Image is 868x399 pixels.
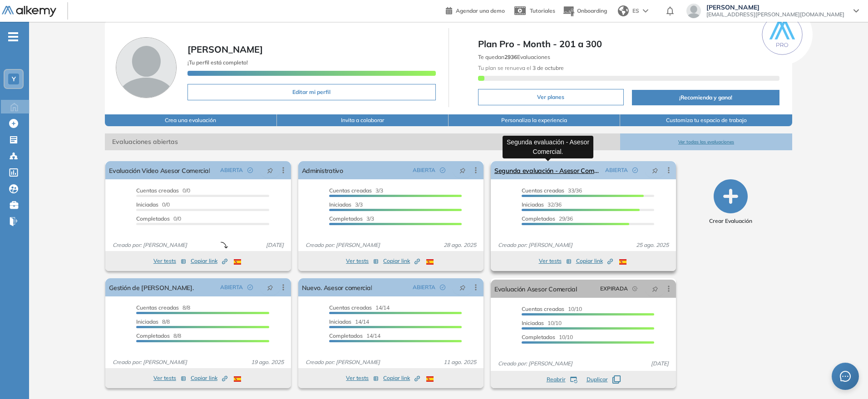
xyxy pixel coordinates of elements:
button: Ver tests [153,373,186,384]
span: Crear Evaluación [709,217,752,225]
span: field-time [632,286,638,291]
span: [EMAIL_ADDRESS][PERSON_NAME][DOMAIN_NAME] [706,11,844,18]
button: Ver todas las evaluaciones [620,133,792,150]
button: pushpin [453,280,473,295]
span: Copiar link [576,257,613,265]
button: pushpin [453,163,473,177]
span: Cuentas creadas [522,187,564,194]
span: Copiar link [383,257,420,265]
span: check-circle [632,167,638,173]
span: Completados [136,332,170,339]
span: Copiar link [383,374,420,382]
button: Reabrir [547,375,577,384]
span: Creado por: [PERSON_NAME] [109,241,191,249]
span: [PERSON_NAME] [706,4,844,11]
span: 33/36 [522,187,582,194]
span: ABIERTA [220,283,243,291]
img: ESP [234,259,241,265]
button: pushpin [645,281,665,296]
i: - [8,36,18,38]
span: check-circle [440,285,445,290]
span: Onboarding [577,7,607,14]
span: Creado por: [PERSON_NAME] [494,360,576,368]
span: ABIERTA [413,166,435,174]
span: Tutoriales [530,7,555,14]
b: 2936 [504,54,517,60]
img: ESP [234,376,241,382]
span: message [840,371,851,382]
a: Agendar una demo [446,5,505,15]
span: Iniciadas [522,201,544,208]
a: Gestión de [PERSON_NAME]. [109,278,193,296]
img: Foto de perfil [116,37,177,98]
a: Evaluación Video Asesor Comercial [109,161,210,179]
span: 29/36 [522,215,573,222]
span: Completados [329,332,363,339]
span: 28 ago. 2025 [440,241,480,249]
button: Ver planes [478,89,624,105]
span: Iniciadas [136,318,158,325]
div: Segunda evaluación - Asesor Comercial. [503,136,593,158]
span: ABIERTA [220,166,243,174]
span: Te quedan Evaluaciones [478,54,550,60]
img: arrow [643,9,648,13]
span: 8/8 [136,304,190,311]
img: Logo [2,6,56,17]
span: Completados [136,215,170,222]
span: 8/8 [136,318,170,325]
span: 10/10 [522,320,562,326]
button: Editar mi perfil [187,84,435,100]
span: Completados [522,215,555,222]
button: Copiar link [191,373,227,384]
span: 3/3 [329,215,374,222]
span: Creado por: [PERSON_NAME] [494,241,576,249]
button: pushpin [260,163,280,177]
span: 10/10 [522,305,582,312]
span: Completados [329,215,363,222]
span: Duplicar [587,375,608,384]
span: Cuentas creadas [329,187,372,194]
span: 14/14 [329,318,369,325]
span: Evaluaciones abiertas [105,133,620,150]
span: Cuentas creadas [522,305,564,312]
button: Crear Evaluación [709,179,752,225]
span: pushpin [459,167,466,174]
button: Onboarding [562,1,607,21]
button: Ver tests [346,373,379,384]
span: Iniciadas [329,201,351,208]
span: Tu plan se renueva el [478,64,564,71]
button: Ver tests [153,256,186,266]
span: pushpin [652,167,658,174]
span: 14/14 [329,332,380,339]
span: Completados [522,334,555,340]
button: Invita a colaborar [277,114,449,126]
button: Copiar link [383,373,420,384]
span: ABIERTA [605,166,628,174]
button: Crea una evaluación [105,114,276,126]
span: Iniciadas [522,320,544,326]
span: pushpin [267,167,273,174]
button: Copiar link [576,256,613,266]
span: check-circle [247,285,253,290]
span: 25 ago. 2025 [632,241,672,249]
span: 19 ago. 2025 [247,358,287,366]
button: ¡Recomienda y gana! [632,90,779,105]
span: Copiar link [191,374,227,382]
button: Ver tests [539,256,572,266]
b: 3 de octubre [531,64,564,71]
span: pushpin [652,285,658,292]
span: check-circle [440,167,445,173]
span: Cuentas creadas [329,304,372,311]
span: Cuentas creadas [136,304,179,311]
span: Agendar una demo [456,7,505,14]
span: ES [632,7,639,15]
span: 11 ago. 2025 [440,358,480,366]
span: [DATE] [647,360,672,368]
span: Cuentas creadas [136,187,179,194]
span: 32/36 [522,201,562,208]
a: Segunda evaluación - Asesor Comercial. [494,161,602,179]
button: Duplicar [587,375,621,384]
a: Nuevo. Asesor comercial [302,278,372,296]
span: 3/3 [329,187,383,194]
span: 3/3 [329,201,363,208]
